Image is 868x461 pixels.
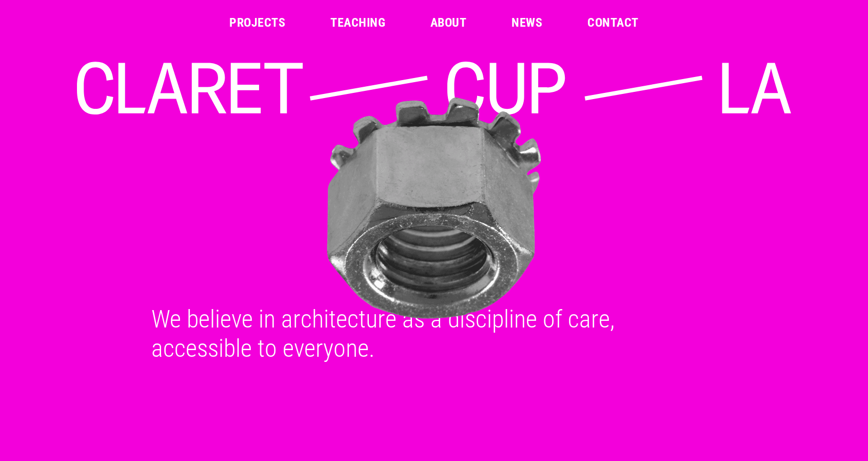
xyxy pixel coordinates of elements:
img: Metal star nut [73,94,795,325]
a: Contact [587,16,638,29]
a: News [511,16,542,29]
nav: Main Menu [229,16,638,29]
div: We believe in architecture as a discipline of care, accessible to everyone. [139,304,729,363]
a: Teaching [330,16,385,29]
a: Projects [229,16,285,29]
a: About [430,16,466,29]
